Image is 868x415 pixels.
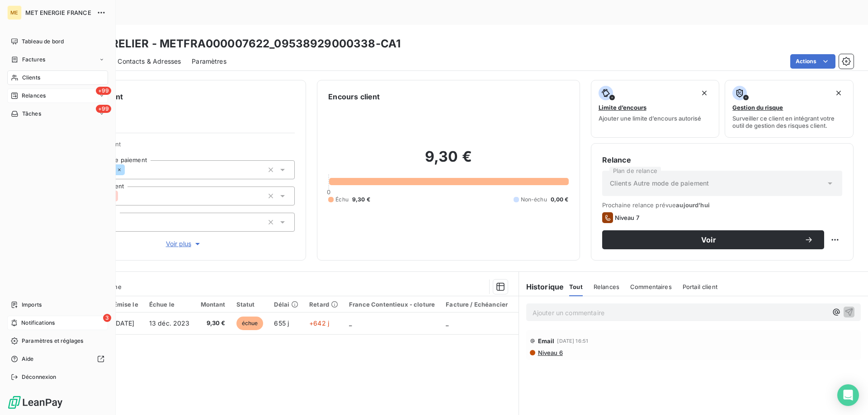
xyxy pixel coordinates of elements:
[837,384,859,406] div: Open Intercom Messenger
[96,105,111,113] span: +99
[557,338,588,344] span: [DATE] 16:51
[73,239,295,249] button: Voir plus
[309,301,338,308] div: Retard
[22,74,40,82] span: Clients
[22,92,46,100] span: Relances
[446,319,448,327] span: _
[21,319,55,327] span: Notifications
[149,301,190,308] div: Échue le
[192,57,226,66] span: Paramètres
[22,373,57,381] span: Déconnexion
[166,239,202,248] span: Voir plus
[676,201,710,209] span: aujourd’hui
[327,188,330,196] span: 0
[22,56,45,64] span: Factures
[519,281,564,292] h6: Historique
[630,283,672,290] span: Commentaires
[446,301,508,308] div: Facture / Echéancier
[22,355,34,363] span: Aide
[328,91,380,102] h6: Encours client
[113,319,135,327] span: [DATE]
[113,301,138,308] div: Émise le
[537,349,563,356] span: Niveau 6
[22,110,41,118] span: Tâches
[551,196,569,204] span: 0,00 €
[201,319,226,328] span: 9,30 €
[732,104,783,111] span: Gestion du risque
[349,319,352,327] span: _
[274,301,298,308] div: Délai
[569,283,583,290] span: Tout
[22,337,83,345] span: Paramètres et réglages
[732,115,846,129] span: Surveiller ce client en intégrant votre outil de gestion des risques client.
[55,91,295,102] h6: Informations client
[599,115,701,122] span: Ajouter une limite d’encours autorisé
[103,314,111,322] span: 3
[610,179,709,188] span: Clients Autre mode de paiement
[22,37,64,46] span: Tableau de bord
[790,54,835,69] button: Actions
[73,140,295,153] span: Propriétés Client
[602,201,842,209] span: Prochaine relance prévue
[236,301,264,308] div: Statut
[538,337,555,345] span: Email
[335,196,349,204] span: Échu
[602,230,824,249] button: Voir
[615,214,639,221] span: Niveau 7
[149,319,190,327] span: 13 déc. 2023
[309,319,329,327] span: +642 j
[22,301,42,309] span: Imports
[349,301,435,308] div: France Contentieux - cloture
[7,395,63,410] img: Logo LeanPay
[683,283,717,290] span: Portail client
[328,148,568,175] h2: 9,30 €
[7,352,108,366] a: Aide
[599,104,646,111] span: Limite d’encours
[80,36,401,52] h3: BOURRELIER - METFRA000007622_09538929000338-CA1
[613,236,804,243] span: Voir
[96,87,111,95] span: +99
[594,283,619,290] span: Relances
[274,319,289,327] span: 655 j
[236,317,264,330] span: échue
[591,80,720,138] button: Limite d’encoursAjouter une limite d’encours autorisé
[725,80,854,138] button: Gestion du risqueSurveiller ce client en intégrant votre outil de gestion des risques client.
[521,196,547,204] span: Non-échu
[125,166,132,174] input: Ajouter une valeur
[118,57,181,66] span: Contacts & Adresses
[201,301,226,308] div: Montant
[352,196,370,204] span: 9,30 €
[118,192,125,200] input: Ajouter une valeur
[602,154,842,165] h6: Relance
